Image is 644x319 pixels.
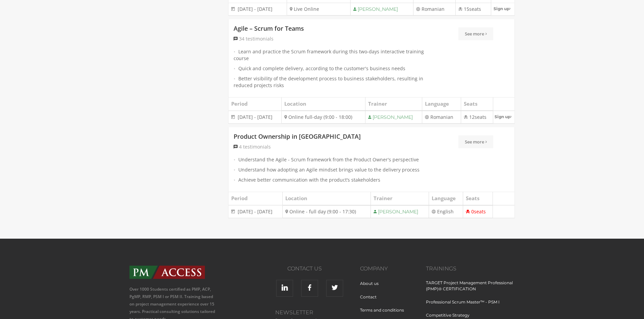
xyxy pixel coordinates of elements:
td: Online full-day (9:00 - 18:00) [282,111,365,124]
td: English [429,205,463,218]
h3: Trainings [426,266,515,272]
th: Language [422,98,461,111]
span: [DATE] - [DATE] [238,114,272,120]
li: Understand how adopting an Agile mindset brings value to the delivery process [234,166,438,173]
span: 4 testimonials [239,143,271,150]
th: Period [229,98,282,111]
a: TARGET Project Management Professional (PMP)® CERTIFICATION [426,280,515,298]
a: Sign up [491,3,515,14]
li: Understand the Agile - Scrum framework from the Product Owner's perspective [234,156,438,163]
td: [PERSON_NAME] [371,205,429,218]
th: Language [429,192,463,205]
span: seats [474,208,486,215]
td: [PERSON_NAME] [365,111,422,124]
span: seats [469,6,481,12]
th: Period [229,192,283,205]
td: 0 [463,205,493,218]
td: Romanian [422,111,461,124]
td: Live Online [287,3,350,15]
li: Quick and complete delivery, according to the customer's business needs [234,65,438,72]
span: [DATE] - [DATE] [238,208,272,215]
td: [PERSON_NAME] [350,3,413,15]
td: 15 [456,3,491,15]
td: Romanian [413,3,456,15]
img: PMAccess [129,266,205,279]
a: Sign up [493,111,514,122]
th: Location [282,98,365,111]
a: 4 testimonials [234,143,271,150]
th: Location [283,192,371,205]
a: Agile – Scrum for Teams [234,24,304,33]
h3: Contact us [228,266,322,272]
span: 34 testimonials [239,35,273,42]
th: Trainer [365,98,422,111]
td: Online - full day (9:00 - 17:30) [283,205,371,218]
th: Seats [461,98,493,111]
th: Trainer [371,192,429,205]
a: See more [458,27,493,40]
a: Professional Scrum Master™ - PSM I [426,299,500,312]
h3: Company [360,266,416,272]
a: Contact [360,294,382,307]
li: Better visibility of the development process to business stakeholders, resulting in reduced proje... [234,75,438,89]
th: Seats [463,192,493,205]
h3: Newsletter [273,310,350,316]
span: [DATE] - [DATE] [238,6,272,12]
td: 12 [461,111,493,124]
a: About us [360,281,384,293]
a: See more [458,135,493,148]
li: Learn and practice the Scrum framework during this two-days interactive training course [234,48,438,62]
span: seats [475,114,486,120]
a: 34 testimonials [234,35,273,42]
li: Achieve better communication with the product’s stakeholders [234,177,438,183]
a: Product Ownership in [GEOGRAPHIC_DATA] [234,132,361,141]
